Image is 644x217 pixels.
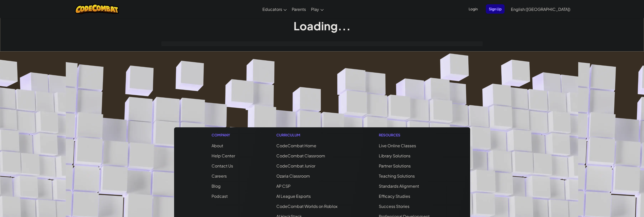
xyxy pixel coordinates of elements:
[289,2,308,16] a: Parents
[260,2,289,16] a: Educators
[0,18,644,34] h1: Loading...
[276,204,338,209] a: CodeCombat Worlds on Roblox
[379,204,409,209] a: Success Stories
[379,173,415,179] a: Teaching Solutions
[212,173,227,179] a: Careers
[212,153,235,158] a: Help Center
[276,183,290,189] a: AP CSP
[379,143,416,148] a: Live Online Classes
[308,2,326,16] a: Play
[486,4,505,14] button: Sign Up
[212,132,235,138] h1: Company
[212,183,221,189] a: Blog
[276,173,310,179] a: Ozaria Classroom
[508,2,573,16] a: English ([GEOGRAPHIC_DATA])
[276,163,315,168] a: CodeCombat Junior
[511,7,570,12] span: English ([GEOGRAPHIC_DATA])
[379,132,433,138] h1: Resources
[212,163,233,168] span: Contact Us
[379,194,410,199] a: Efficacy Studies
[276,153,325,158] a: CodeCombat Classroom
[379,153,410,158] a: Library Solutions
[276,143,316,148] span: CodeCombat Home
[212,143,223,148] a: About
[212,194,228,199] a: Podcast
[379,183,419,189] a: Standards Alignment
[466,4,481,14] button: Login
[75,4,119,14] img: CodeCombat logo
[276,194,311,199] a: AI League Esports
[262,7,282,12] span: Educators
[379,163,411,168] a: Partner Solutions
[311,7,319,12] span: Play
[276,132,338,138] h1: Curriculum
